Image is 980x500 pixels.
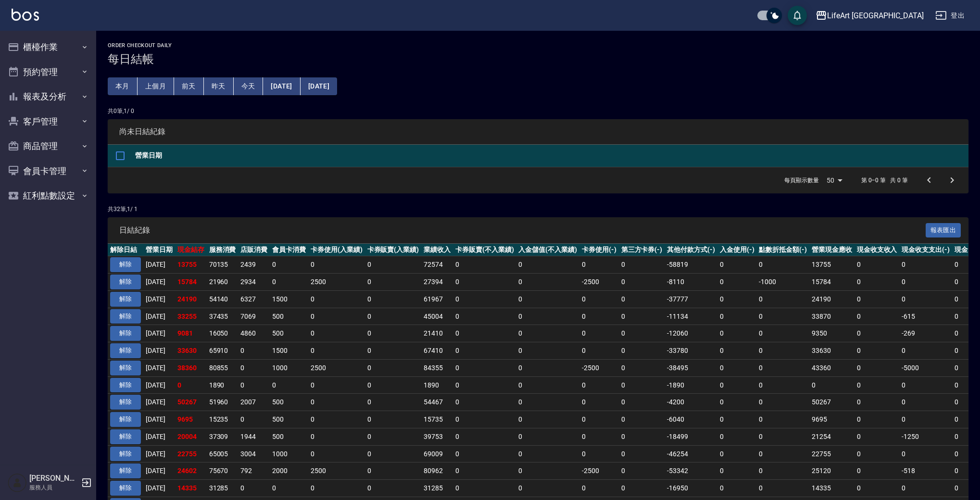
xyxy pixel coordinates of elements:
[579,394,619,411] td: 0
[516,445,579,462] td: 0
[110,429,141,444] button: 解除
[809,445,854,462] td: 22755
[110,257,141,272] button: 解除
[308,342,365,360] td: 0
[138,77,174,95] button: 上個月
[665,256,717,274] td: -58819
[665,445,717,462] td: -46254
[175,290,207,308] td: 24190
[175,428,207,445] td: 20004
[270,376,308,394] td: 0
[12,9,39,21] img: Logo
[421,445,453,462] td: 69009
[143,394,175,411] td: [DATE]
[665,359,717,376] td: -38495
[717,394,757,411] td: 0
[110,463,141,478] button: 解除
[453,256,516,274] td: 0
[854,359,900,376] td: 0
[899,342,952,360] td: 0
[899,308,952,325] td: -615
[823,167,846,193] div: 50
[854,342,900,360] td: 0
[809,274,854,291] td: 15784
[270,411,308,428] td: 500
[756,274,809,291] td: -1000
[238,325,270,342] td: 4860
[453,411,516,428] td: 0
[619,325,665,342] td: 0
[516,274,579,291] td: 0
[717,325,757,342] td: 0
[453,445,516,462] td: 0
[579,256,619,274] td: 0
[4,109,92,134] button: 客戶管理
[453,428,516,445] td: 0
[110,447,141,462] button: 解除
[365,342,422,360] td: 0
[238,308,270,325] td: 7069
[516,325,579,342] td: 0
[207,394,239,411] td: 51960
[854,445,900,462] td: 0
[119,127,957,137] span: 尚未日結紀錄
[579,376,619,394] td: 0
[207,359,239,376] td: 80855
[619,290,665,308] td: 0
[421,290,453,308] td: 61967
[143,445,175,462] td: [DATE]
[238,342,270,360] td: 0
[854,394,900,411] td: 0
[234,77,264,95] button: 今天
[854,256,900,274] td: 0
[516,394,579,411] td: 0
[4,60,92,85] button: 預約管理
[29,483,78,492] p: 服務人員
[238,376,270,394] td: 0
[8,473,27,492] img: Person
[453,342,516,360] td: 0
[756,411,809,428] td: 0
[238,462,270,480] td: 792
[421,308,453,325] td: 45004
[143,376,175,394] td: [DATE]
[108,205,968,213] p: 共 32 筆, 1 / 1
[516,376,579,394] td: 0
[421,428,453,445] td: 39753
[143,359,175,376] td: [DATE]
[308,359,365,376] td: 2500
[717,274,757,291] td: 0
[308,428,365,445] td: 0
[665,342,717,360] td: -33780
[579,411,619,428] td: 0
[579,342,619,360] td: 0
[238,244,270,256] th: 店販消費
[207,428,239,445] td: 37309
[717,376,757,394] td: 0
[756,256,809,274] td: 0
[717,244,757,256] th: 入金使用(-)
[899,428,952,445] td: -1250
[579,290,619,308] td: 0
[619,359,665,376] td: 0
[175,256,207,274] td: 13755
[756,244,809,256] th: 點數折抵金額(-)
[756,445,809,462] td: 0
[143,256,175,274] td: [DATE]
[365,256,422,274] td: 0
[143,411,175,428] td: [DATE]
[516,244,579,256] th: 入金儲值(不入業績)
[717,290,757,308] td: 0
[270,290,308,308] td: 1500
[619,244,665,256] th: 第三方卡券(-)
[854,376,900,394] td: 0
[421,376,453,394] td: 1890
[238,256,270,274] td: 2439
[365,325,422,342] td: 0
[308,256,365,274] td: 0
[717,411,757,428] td: 0
[175,244,207,256] th: 現金結存
[717,256,757,274] td: 0
[421,256,453,274] td: 72574
[4,84,92,109] button: 報表及分析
